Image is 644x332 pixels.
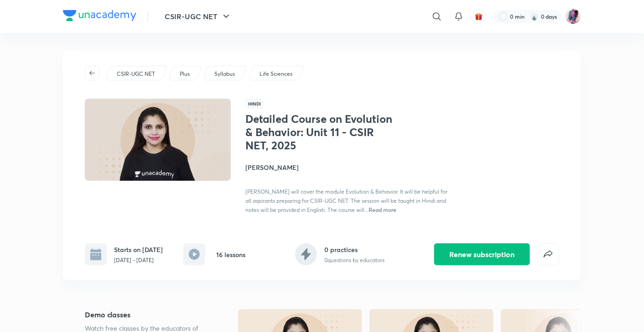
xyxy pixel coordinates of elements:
a: Life Sciences [258,70,294,78]
img: Company Logo [63,10,136,21]
span: Read more [369,206,396,213]
h6: 16 lessons [216,250,245,259]
span: [PERSON_NAME] will cover the module Evolution & Behavior. It will be helpful for all aspirants pr... [245,188,447,213]
p: [DATE] - [DATE] [114,256,163,264]
p: CSIR-UGC NET [117,70,155,78]
h5: Demo classes [85,309,209,320]
a: Plus [178,70,192,78]
img: Thumbnail [83,98,232,182]
h6: Starts on [DATE] [114,245,163,254]
p: Plus [180,70,190,78]
p: 0 questions by educators [324,256,384,264]
img: streak [530,12,539,21]
p: Syllabus [214,70,235,78]
h4: [PERSON_NAME] [245,163,450,172]
p: Life Sciences [260,70,292,78]
a: Syllabus [213,70,237,78]
button: false [537,243,559,265]
img: avatar [475,12,483,21]
span: Hindi [245,99,264,109]
button: CSIR-UGC NET [159,7,237,26]
h6: 0 practices [324,245,384,254]
button: Renew subscription [434,243,530,265]
img: archana singh [566,9,581,24]
button: avatar [472,9,486,24]
h1: Detailed Course on Evolution & Behavior: Unit 11 - CSIR NET, 2025 [245,112,395,152]
a: Company Logo [63,10,136,23]
a: CSIR-UGC NET [115,70,157,78]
